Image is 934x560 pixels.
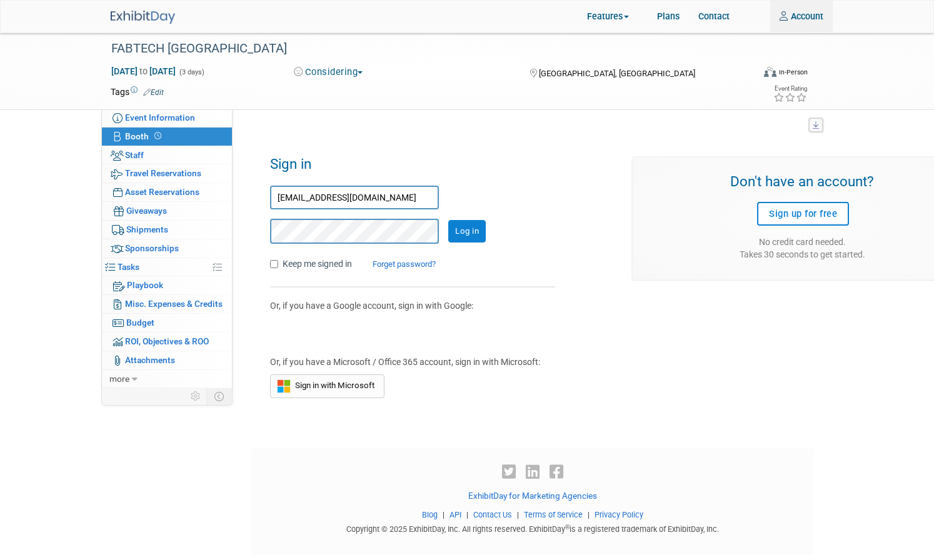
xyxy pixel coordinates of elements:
[595,510,643,519] a: Privacy Policy
[773,86,807,92] div: Event Rating
[289,66,368,79] button: Considering
[565,524,570,531] sup: ®
[102,109,232,127] a: Event Information
[126,224,168,234] span: Shipments
[585,510,593,519] span: |
[102,164,232,182] a: Travel Reservations
[468,491,597,501] a: ExhibitDay for Marketing Agencies
[111,11,175,24] img: ExhibitDay
[102,239,232,257] a: Sponsorships
[102,127,232,146] a: Booth
[102,332,232,351] a: ROI, Objectives & ROO
[102,314,232,332] a: Budget
[102,146,232,164] a: Staff
[125,168,201,178] span: Travel Reservations
[102,276,232,294] a: Playbook
[185,388,207,404] td: Personalize Event Tab Strip
[125,336,209,346] span: ROI, Objectives & ROO
[764,67,776,77] img: Format-Inperson.png
[109,374,129,384] span: more
[463,510,471,519] span: |
[102,351,232,369] a: Attachments
[283,257,352,270] label: Keep me signed in
[689,1,739,32] a: Contact
[152,131,164,141] span: Booth not reserved yet
[546,463,566,481] a: Facebook
[102,221,232,239] a: Shipments
[125,187,199,197] span: Asset Reservations
[178,68,204,76] span: (3 days)
[125,299,223,309] span: Misc. Expenses & Credits
[251,521,814,535] div: Copyright © 2025 ExhibitDay, Inc. All rights reserved. ExhibitDay is a registered trademark of Ex...
[354,259,436,269] a: Forget password?
[270,317,385,344] div: Sign in with Google. Opens in new tab
[264,317,391,344] iframe: Sign in with Google Button
[707,65,808,84] div: Event Format
[448,220,486,242] input: Log in
[125,243,179,253] span: Sponsorships
[102,370,232,388] a: more
[270,186,439,210] input: Email Address
[138,66,149,76] span: to
[270,301,473,311] span: Or, if you have a Google account, sign in with Google:
[126,206,167,216] span: Giveaways
[111,66,176,77] span: [DATE] [DATE]
[102,202,232,220] a: Giveaways
[270,156,613,179] h1: Sign in
[102,258,232,276] a: Tasks
[523,463,546,481] a: LinkedIn
[514,510,522,519] span: |
[118,262,139,272] span: Tasks
[111,86,164,98] td: Tags
[524,510,583,519] a: Terms of Service
[539,69,695,78] span: [GEOGRAPHIC_DATA], [GEOGRAPHIC_DATA]
[648,1,689,32] a: Plans
[778,67,808,77] div: In-Person
[125,355,175,365] span: Attachments
[107,37,748,60] div: FABTECH [GEOGRAPHIC_DATA]
[102,183,232,201] a: Asset Reservations
[578,2,648,32] a: Features
[499,463,523,481] a: Twitter
[125,131,164,141] span: Booth
[126,317,154,327] span: Budget
[125,112,195,122] span: Event Information
[422,510,438,519] a: Blog
[757,202,849,226] a: Sign up for free
[473,510,512,519] a: Contact Us
[125,150,144,160] span: Staff
[143,88,164,97] a: Edit
[270,356,546,368] div: Or, if you have a Microsoft / Office 365 account, sign in with Microsoft:
[770,1,833,32] a: Account
[439,510,448,519] span: |
[127,280,163,290] span: Playbook
[102,295,232,313] a: Misc. Expenses & Credits
[291,381,374,390] span: Sign in with Microsoft
[270,374,384,398] button: Sign in with Microsoft
[207,388,233,404] td: Toggle Event Tabs
[277,379,291,393] img: Sign in with Microsoft
[449,510,461,519] a: API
